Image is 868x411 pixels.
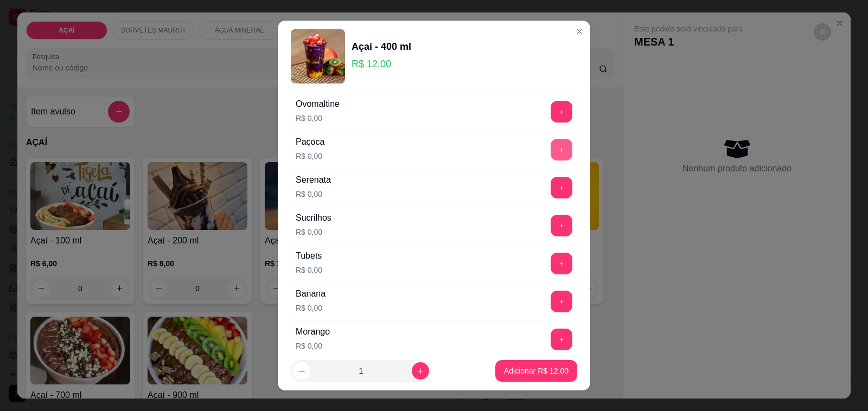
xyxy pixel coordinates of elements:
[551,215,572,236] button: add
[551,177,572,198] button: add
[296,151,324,162] p: R$ 0,00
[296,303,325,313] p: R$ 0,00
[352,39,411,54] div: Açaí - 400 ml
[296,189,331,200] p: R$ 0,00
[551,101,572,123] button: add
[495,360,577,382] button: Adicionar R$ 12,00
[504,365,569,376] p: Adicionar R$ 12,00
[551,139,572,160] button: add
[296,265,322,275] p: R$ 0,00
[571,23,588,40] button: Close
[293,362,310,380] button: decrease-product-quantity
[296,287,325,300] div: Banana
[296,113,340,124] p: R$ 0,00
[551,253,572,274] button: add
[296,341,330,351] p: R$ 0,00
[412,362,429,380] button: increase-product-quantity
[352,56,411,72] p: R$ 12,00
[296,227,331,237] p: R$ 0,00
[296,136,324,149] div: Paçoca
[296,249,322,262] div: Tubets
[296,98,340,111] div: Ovomaltine
[296,211,331,224] div: Sucrilhos
[551,291,572,312] button: add
[296,325,330,338] div: Morango
[296,174,331,187] div: Serenata
[291,29,345,84] img: product-image
[551,329,572,350] button: add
